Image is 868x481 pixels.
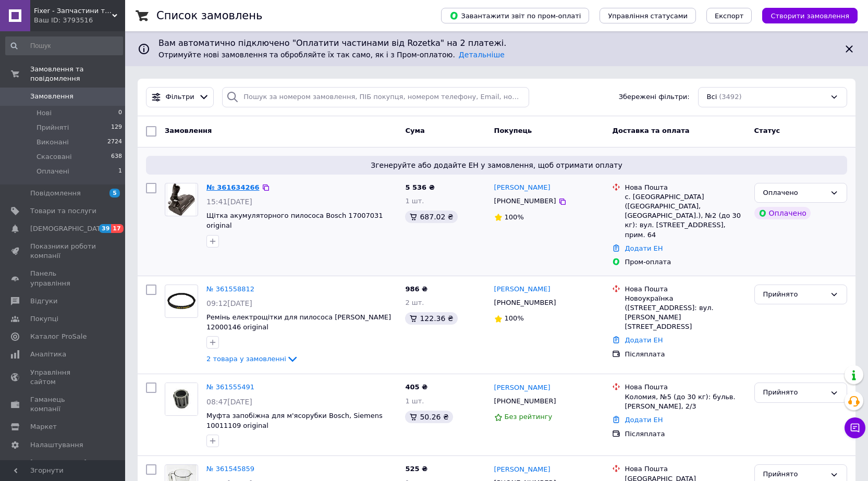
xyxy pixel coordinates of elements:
span: Створити замовлення [771,12,849,20]
a: 2 товара у замовленні [206,355,299,363]
span: 5 [109,189,120,198]
span: 17 [111,224,123,233]
h1: Список замовлень [156,9,262,22]
a: Ремінь електрощітки для пилососа [PERSON_NAME] 12000146 original [206,313,391,331]
a: № 361545859 [206,465,254,473]
input: Пошук за номером замовлення, ПІБ покупця, номером телефону, Email, номером накладної [222,87,529,107]
span: (3492) [719,93,741,101]
span: Показники роботи компанії [30,242,96,261]
span: Експорт [715,12,744,20]
span: Збережені фільтри: [619,92,690,102]
span: 09:12[DATE] [206,299,252,307]
a: Муфта запобіжна для м'ясорубки Bosch, Siemens 10011109 original [206,412,383,429]
div: [PHONE_NUMBER] [492,296,558,310]
div: Коломия, №5 (до 30 кг): бульв. [PERSON_NAME], 2/3 [625,392,745,411]
span: Відгуки [30,297,57,306]
span: 405 ₴ [405,383,427,391]
a: № 361558812 [206,285,254,293]
span: Товари та послуги [30,206,96,216]
div: 687.02 ₴ [405,211,457,223]
span: 39 [99,224,111,233]
a: Щітка акумуляторного пилососа Bosch 17007031 original [206,212,383,229]
a: Додати ЕН [625,244,663,252]
span: Fixer - Запчастини та аксесуари до побутової техніки [34,6,112,16]
span: Аналітика [30,350,66,359]
a: Створити замовлення [752,11,858,19]
button: Експорт [706,8,752,23]
div: Пром-оплата [625,257,745,267]
input: Пошук [5,36,123,55]
span: 129 [111,123,122,132]
span: Управління сайтом [30,368,96,387]
div: [PHONE_NUMBER] [492,194,558,208]
a: Додати ЕН [625,336,663,344]
img: Фото товару [165,383,198,415]
a: Фото товару [165,383,198,416]
div: [PHONE_NUMBER] [492,394,558,408]
a: [PERSON_NAME] [494,183,551,193]
a: Детальніше [459,51,505,59]
div: Післяплата [625,429,745,439]
span: Оплачені [36,167,69,176]
span: Згенеруйте або додайте ЕН у замовлення, щоб отримати оплату [150,160,843,170]
button: Чат з покупцем [845,417,865,438]
span: [DEMOGRAPHIC_DATA] [30,224,107,233]
span: 1 [118,167,122,176]
span: 08:47[DATE] [206,398,252,406]
span: Покупець [494,127,532,134]
div: Нова Пошта [625,383,745,392]
span: Статус [754,127,780,134]
span: Доставка та оплата [612,127,689,134]
span: 1 шт. [405,197,424,205]
span: 100% [505,314,524,322]
div: Оплачено [763,188,826,199]
div: Прийнято [763,469,826,480]
a: Фото товару [165,183,198,216]
span: 638 [111,152,122,162]
span: 0 [118,108,122,118]
span: Прийняті [36,123,69,132]
img: Фото товару [165,291,198,311]
div: Нова Пошта [625,183,745,192]
span: Фільтри [166,92,194,102]
span: Cума [405,127,424,134]
span: Замовлення [165,127,212,134]
div: Новоукраїнка ([STREET_ADDRESS]: вул. [PERSON_NAME][STREET_ADDRESS] [625,294,745,332]
button: Завантажити звіт по пром-оплаті [441,8,589,23]
span: 2724 [107,138,122,147]
span: Каталог ProSale [30,332,87,341]
div: с. [GEOGRAPHIC_DATA] ([GEOGRAPHIC_DATA], [GEOGRAPHIC_DATA].), №2 (до 30 кг): вул. [STREET_ADDRESS... [625,192,745,240]
button: Управління статусами [600,8,696,23]
span: Замовлення та повідомлення [30,65,125,83]
span: 525 ₴ [405,465,427,473]
span: Замовлення [30,92,74,101]
a: [PERSON_NAME] [494,465,551,475]
span: Управління статусами [608,12,688,20]
div: 50.26 ₴ [405,411,453,423]
span: 2 шт. [405,299,424,306]
div: Нова Пошта [625,285,745,294]
span: Отримуйте нові замовлення та обробляйте їх так само, як і з Пром-оплатою. [158,51,505,59]
span: Маркет [30,422,57,431]
span: Налаштування [30,440,83,450]
a: [PERSON_NAME] [494,383,551,393]
span: 15:41[DATE] [206,198,252,206]
span: Скасовані [36,152,72,162]
span: Виконані [36,138,69,147]
div: Ваш ID: 3793516 [34,16,125,25]
div: Оплачено [754,207,811,219]
a: Фото товару [165,285,198,318]
img: Фото товару [168,183,195,216]
span: Гаманець компанії [30,395,96,414]
span: Покупці [30,314,58,324]
a: № 361634266 [206,183,260,191]
button: Створити замовлення [762,8,858,23]
span: 100% [505,213,524,221]
span: Панель управління [30,269,96,288]
span: Вам автоматично підключено "Оплатити частинами від Rozetka" на 2 платежі. [158,38,835,50]
span: Нові [36,108,52,118]
span: 986 ₴ [405,285,427,293]
a: № 361555491 [206,383,254,391]
div: Прийнято [763,387,826,398]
